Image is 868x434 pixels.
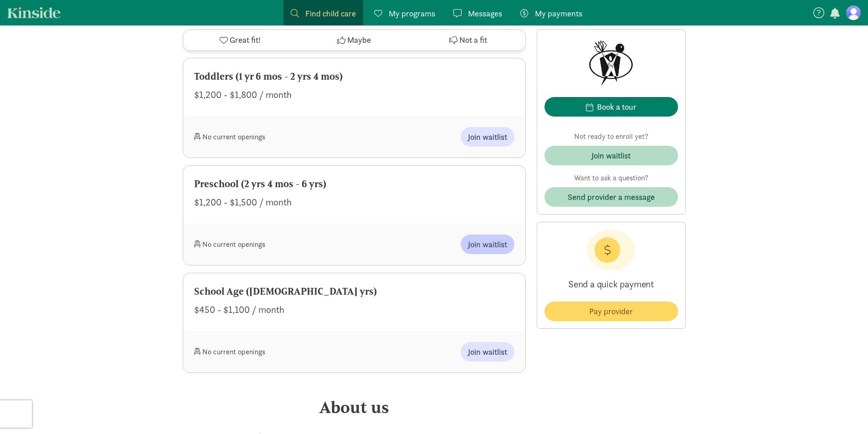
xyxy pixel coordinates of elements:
[305,7,356,20] span: Find child care
[194,235,354,254] div: No current openings
[194,284,514,299] div: School Age ([DEMOGRAPHIC_DATA] yrs)
[194,87,514,102] div: $1,200 - $1,800 / month
[194,69,514,84] div: Toddlers (1 yr 6 mos - 2 yrs 4 mos)
[544,146,678,165] button: Join waitlist
[194,127,354,147] div: No current openings
[544,173,678,184] p: Want to ask a question?
[544,131,678,142] p: Not ready to enroll yet?
[183,395,526,419] div: About us
[535,7,582,20] span: My payments
[544,97,678,117] button: Book a tour
[411,30,525,51] button: Not a fit
[461,127,514,147] button: Join waitlist
[544,271,678,298] p: Send a quick payment
[597,101,637,113] div: Book a tour
[194,342,354,362] div: No current openings
[183,30,297,51] button: Great fit!
[589,305,633,317] span: Pay provider
[7,7,61,18] a: Kinside
[194,302,514,317] div: $450 - $1,100 / month
[468,131,507,143] span: Join waitlist
[586,37,636,86] img: Provider logo
[544,187,678,207] button: Send provider a message
[459,34,487,46] span: Not a fit
[568,191,655,203] span: Send provider a message
[347,34,371,46] span: Maybe
[461,342,514,362] button: Join waitlist
[468,7,502,20] span: Messages
[194,177,514,191] div: Preschool (2 yrs 4 mos - 6 yrs)
[194,195,514,209] div: $1,200 - $1,500 / month
[230,34,261,46] span: Great fit!
[591,149,631,162] div: Join waitlist
[461,235,514,254] button: Join waitlist
[389,7,435,20] span: My programs
[297,30,411,51] button: Maybe
[468,346,507,358] span: Join waitlist
[468,238,507,250] span: Join waitlist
